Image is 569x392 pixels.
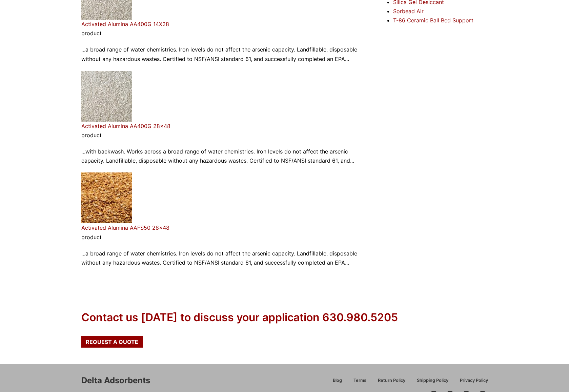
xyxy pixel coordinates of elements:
[81,310,398,325] div: Contact us [DATE] to discuss your application 630.980.5205
[81,21,169,27] a: Activated Alumina AA400G 14X28
[348,377,372,389] a: Terms
[81,45,364,63] p: ...a broad range of water chemistries. Iron levels do not affect the arsenic capacity. Landfillab...
[81,147,364,165] p: ...with backwash. Works across a broad range of water chemistries. Iron levels do not affect the ...
[460,378,488,383] span: Privacy Policy
[81,123,170,129] a: Activated Alumina AA400G 28×48
[353,378,366,383] span: Terms
[417,378,448,383] span: Shipping Policy
[81,233,364,242] p: product
[81,336,143,348] a: Request a Quote
[81,131,364,140] p: product
[81,375,150,386] div: Delta Adsorbents
[333,378,342,383] span: Blog
[81,29,364,38] p: product
[86,339,138,345] span: Request a Quote
[411,377,454,389] a: Shipping Policy
[327,377,348,389] a: Blog
[393,8,424,15] a: Sorbead Air
[454,377,488,389] a: Privacy Policy
[378,378,405,383] span: Return Policy
[393,17,473,24] a: T-86 Ceramic Ball Bed Support
[372,377,411,389] a: Return Policy
[81,249,364,267] p: ...a broad range of water chemistries. Iron levels do not affect the arsenic capacity. Landfillab...
[81,224,169,231] a: Activated Alumina AAFS50 28×48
